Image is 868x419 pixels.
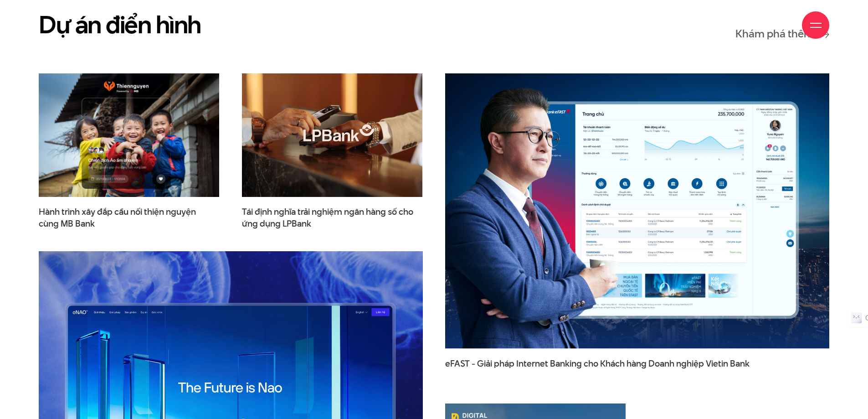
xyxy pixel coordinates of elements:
span: pháp [494,357,514,370]
span: cùng MB Bank [39,218,95,230]
span: ứng dụng LPBank [242,218,311,230]
span: Vietin [706,357,728,370]
a: eFAST - Giải pháp Internet Banking cho Khách hàng Doanh nghiệp Vietin Bank [445,358,829,381]
span: Hành trình xây đắp cầu nối thiện nguyện [39,206,219,229]
span: Bank [730,357,750,370]
span: nghiệp [676,357,704,370]
a: Tái định nghĩa trải nghiệm ngân hàng số choứng dụng LPBank [242,206,422,229]
a: Hành trình xây đắp cầu nối thiện nguyệncùng MB Bank [39,206,219,229]
span: eFAST [445,357,470,370]
span: - [472,357,475,370]
span: Banking [550,357,582,370]
span: Internet [516,357,548,370]
span: hàng [627,357,647,370]
span: cho [584,357,598,370]
span: Doanh [648,357,674,370]
span: Khách [600,357,625,370]
span: Tái định nghĩa trải nghiệm ngân hàng số cho [242,206,422,229]
span: Giải [477,357,492,370]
